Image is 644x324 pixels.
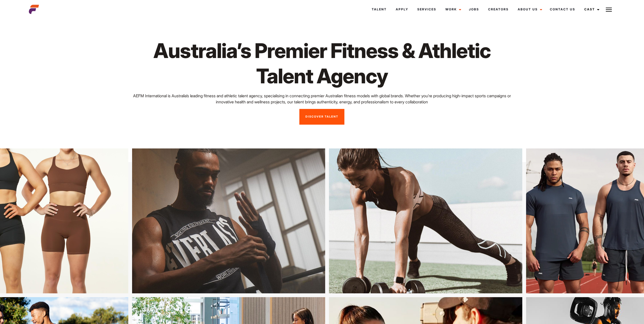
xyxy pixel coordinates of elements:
img: ejkklnj [100,148,293,294]
a: Talent [367,3,391,16]
a: Apply [391,3,413,16]
img: byfu [297,148,490,294]
a: Work [441,3,464,16]
a: Jobs [464,3,484,16]
a: Contact Us [545,3,580,16]
img: Burger icon [606,7,612,13]
a: Discover Talent [299,109,344,125]
a: Cast [580,3,603,16]
h1: Australia’s Premier Fitness & Athletic Talent Agency [128,38,516,89]
a: About Us [513,3,545,16]
a: Services [413,3,441,16]
a: Creators [484,3,513,16]
img: cropped-aefm-brand-fav-22-square.png [29,4,39,14]
p: AEFM International is Australia’s leading fitness and athletic talent agency, specialising in con... [128,93,516,105]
